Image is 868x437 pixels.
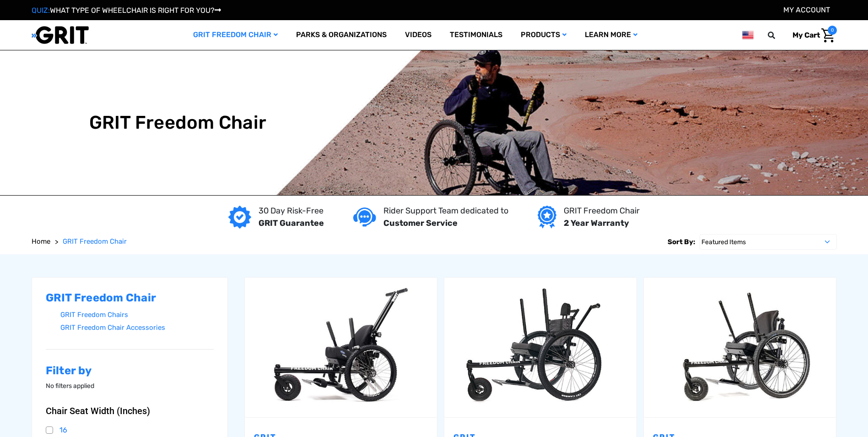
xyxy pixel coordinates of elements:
a: GRIT Freedom Chair: Spartan,$3,995.00 [444,278,636,417]
a: GRIT Freedom Chair Accessories [60,321,214,334]
h2: GRIT Freedom Chair [46,291,214,305]
span: Chair Seat Width (Inches) [46,405,150,416]
img: us.png [742,29,753,41]
a: QUIZ:WHAT TYPE OF WHEELCHAIR IS RIGHT FOR YOU? [32,6,221,15]
img: Year warranty [538,206,556,229]
a: GRIT Junior,$4,995.00 [245,278,437,417]
img: GRIT Guarantee [228,206,251,229]
span: QUIZ: [32,6,50,15]
strong: GRIT Guarantee [259,218,324,228]
p: Rider Support Team dedicated to [383,205,508,217]
img: Customer service [353,208,376,226]
strong: 2 Year Warranty [564,218,629,228]
span: My Cart [793,31,820,39]
a: GRIT Freedom Chair [63,236,127,247]
a: 16 [46,423,214,437]
label: Sort By: [668,234,695,250]
a: Testimonials [441,20,512,50]
a: Account [783,5,830,14]
span: Home [32,237,50,246]
a: GRIT Freedom Chair: Pro,$5,495.00 [644,278,836,417]
button: Chair Seat Width (Inches) [46,405,214,416]
p: GRIT Freedom Chair [564,205,640,217]
p: 30 Day Risk-Free [259,205,324,217]
img: GRIT Freedom Chair Pro: the Pro model shown including contoured Invacare Matrx seatback, Spinergy... [644,283,836,411]
a: Home [32,236,50,247]
img: GRIT All-Terrain Wheelchair and Mobility Equipment [32,26,89,44]
h1: GRIT Freedom Chair [89,112,267,134]
img: GRIT Freedom Chair: Spartan [444,283,636,411]
span: 0 [828,26,837,35]
img: GRIT Junior: GRIT Freedom Chair all terrain wheelchair engineered specifically for kids [245,283,437,411]
a: Cart with 0 items [786,26,837,45]
a: Parks & Organizations [287,20,396,50]
strong: Customer Service [383,218,458,228]
p: No filters applied [46,381,214,391]
h2: Filter by [46,364,214,377]
img: Cart [821,28,835,43]
span: GRIT Freedom Chair [63,237,127,246]
input: Search [772,26,786,45]
a: Learn More [576,20,647,50]
a: Videos [396,20,441,50]
a: GRIT Freedom Chairs [60,308,214,322]
a: GRIT Freedom Chair [184,20,287,50]
a: Products [512,20,576,50]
